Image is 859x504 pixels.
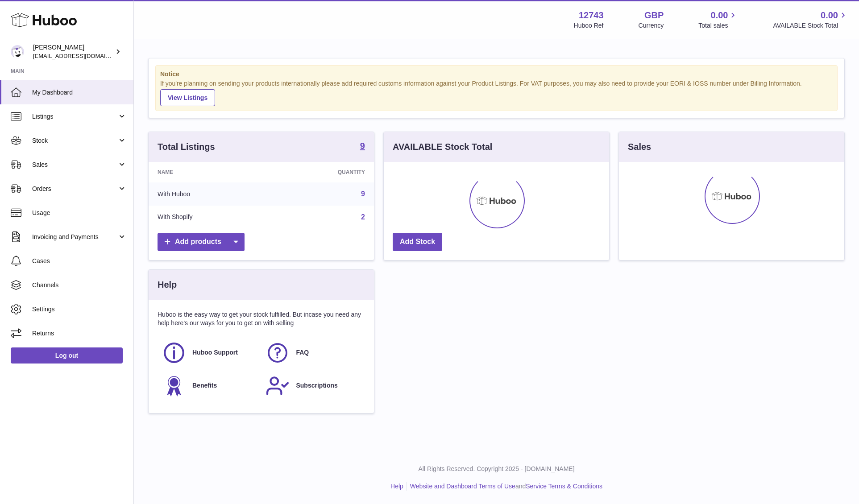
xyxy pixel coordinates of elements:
[579,9,604,21] strong: 12743
[33,43,113,60] div: [PERSON_NAME]
[192,381,217,390] span: Benefits
[266,341,360,365] a: FAQ
[158,141,215,153] h3: Total Listings
[407,482,602,491] li: and
[160,70,833,78] strong: Notice
[639,21,664,30] div: Currency
[160,79,833,106] div: If you're planning on sending your products internationally please add required customs informati...
[192,348,238,357] span: Huboo Support
[32,257,127,265] span: Cases
[628,141,651,153] h3: Sales
[526,483,602,490] a: Service Terms & Conditions
[32,161,117,169] span: Sales
[32,112,117,121] span: Listings
[410,483,515,490] a: Website and Dashboard Terms of Use
[149,206,270,229] td: With Shopify
[33,52,131,59] span: [EMAIL_ADDRESS][DOMAIN_NAME]
[390,483,403,490] a: Help
[141,465,852,473] p: All Rights Reserved. Copyright 2025 - [DOMAIN_NAME]
[32,136,117,145] span: Stock
[32,233,117,241] span: Invoicing and Payments
[296,348,309,357] span: FAQ
[270,162,374,182] th: Quantity
[393,233,442,251] a: Add Stock
[11,347,123,364] a: Log out
[574,21,604,30] div: Huboo Ref
[158,279,177,291] h3: Help
[711,9,728,21] span: 0.00
[32,329,127,338] span: Returns
[361,190,365,198] a: 9
[149,162,270,182] th: Name
[361,213,365,221] a: 2
[149,182,270,206] td: With Huboo
[393,141,492,153] h3: AVAILABLE Stock Total
[32,305,127,314] span: Settings
[773,21,848,30] span: AVAILABLE Stock Total
[32,185,117,193] span: Orders
[698,21,738,30] span: Total sales
[11,45,24,58] img: al@vital-drinks.co.uk
[32,209,127,217] span: Usage
[162,341,257,365] a: Huboo Support
[296,381,337,390] span: Subscriptions
[158,310,365,327] p: Huboo is the easy way to get your stock fulfilled. But incase you need any help here's our ways f...
[162,374,257,398] a: Benefits
[160,89,215,106] a: View Listings
[158,233,245,251] a: Add products
[360,141,365,152] a: 9
[360,141,365,150] strong: 9
[821,9,838,21] span: 0.00
[266,374,360,398] a: Subscriptions
[32,88,127,97] span: My Dashboard
[32,281,127,289] span: Channels
[644,9,664,21] strong: GBP
[698,9,738,30] a: 0.00 Total sales
[773,9,848,30] a: 0.00 AVAILABLE Stock Total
